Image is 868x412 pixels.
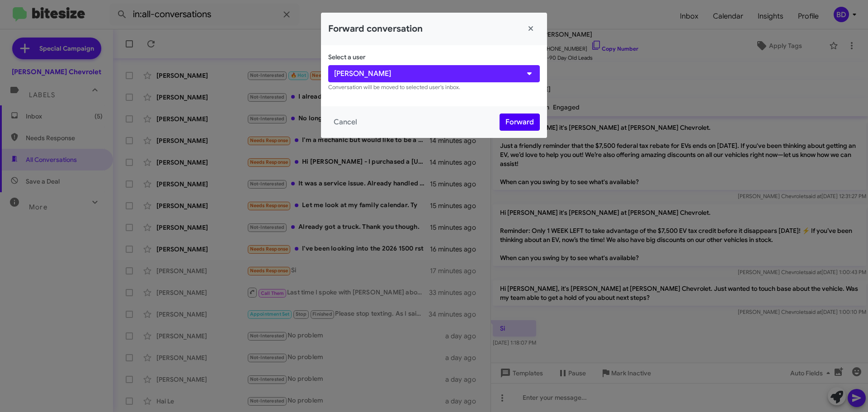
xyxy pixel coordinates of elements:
[328,84,460,91] small: Conversation will be moved to selected user's inbox.
[328,114,363,130] button: Cancel
[328,65,540,82] button: [PERSON_NAME]
[334,68,391,79] span: [PERSON_NAME]
[328,22,423,36] h2: Forward conversation
[328,52,540,62] p: Select a user
[500,114,540,131] button: Forward
[522,20,540,38] button: Close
